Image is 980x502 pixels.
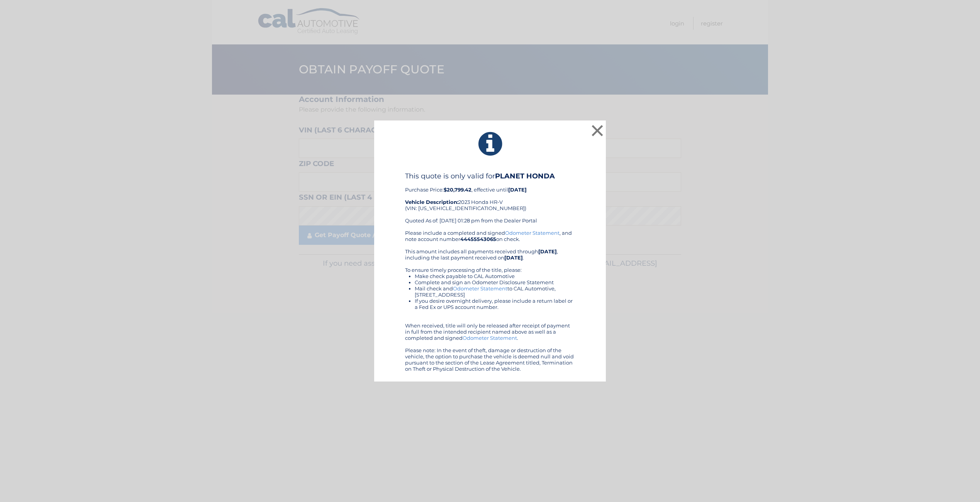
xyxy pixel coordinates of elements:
a: Odometer Statement [505,230,560,236]
a: Odometer Statement [453,285,507,292]
b: 44455543065 [460,236,496,242]
li: If you desire overnight delivery, please include a return label or a Fed Ex or UPS account number. [415,298,575,310]
li: Complete and sign an Odometer Disclosure Statement [415,279,575,285]
li: Make check payable to CAL Automotive [415,273,575,279]
button: × [590,123,605,138]
div: Please include a completed and signed , and note account number on check. This amount includes al... [405,230,575,372]
b: [DATE] [538,248,557,254]
b: PLANET HONDA [495,172,555,180]
h4: This quote is only valid for [405,172,575,180]
strong: Vehicle Description: [405,199,458,205]
li: Mail check and to CAL Automotive, [STREET_ADDRESS] [415,285,575,298]
a: Odometer Statement [463,335,517,341]
div: Purchase Price: , effective until 2023 Honda HR-V (VIN: [US_VEHICLE_IDENTIFICATION_NUMBER]) Quote... [405,172,575,230]
b: [DATE] [504,254,523,261]
b: $20,799.42 [444,187,471,193]
b: [DATE] [508,187,527,193]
